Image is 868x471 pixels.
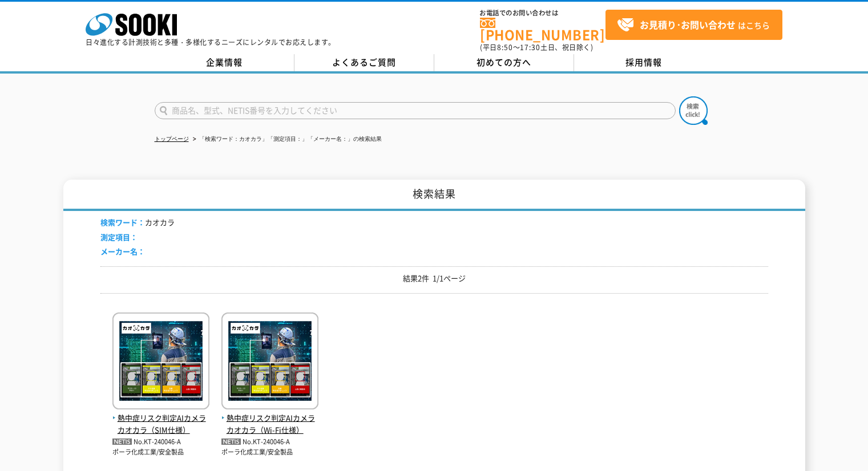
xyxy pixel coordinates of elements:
[63,180,805,211] h1: 検索結果
[221,400,318,436] a: 熱中症リスク判定AIカメラ カオカラ（Wi-Fi仕様）
[155,54,294,71] a: 企業情報
[112,436,209,448] p: No.KT-240046-A
[100,232,138,242] span: 測定項目：
[520,42,540,52] span: 17:30
[112,412,209,436] span: 熱中症リスク判定AIカメラ カオカラ（SIM仕様）
[100,246,145,257] span: メーカー名：
[112,400,209,436] a: 熱中症リスク判定AIカメラ カオカラ（SIM仕様）
[480,10,605,17] span: お電話でのお問い合わせは
[434,54,574,71] a: 初めての方へ
[100,217,175,229] li: カオカラ
[221,448,318,457] p: ポーラ化成工業/安全製品
[497,42,513,52] span: 8:50
[640,18,736,31] strong: お見積り･お問い合わせ
[477,56,531,68] span: 初めての方へ
[480,18,605,41] a: [PHONE_NUMBER]
[155,136,189,142] a: トップページ
[574,54,714,71] a: 採用情報
[112,312,209,412] img: カオカラ（SIM仕様）
[679,96,708,125] img: btn_search.png
[221,436,318,448] p: No.KT-240046-A
[617,17,770,34] span: はこちら
[100,273,768,285] p: 結果2件 1/1ページ
[100,217,145,228] span: 検索ワード：
[294,54,434,71] a: よくあるご質問
[221,312,318,412] img: カオカラ（Wi-Fi仕様）
[605,10,782,40] a: お見積り･お問い合わせはこちら
[191,133,382,145] li: 「検索ワード：カオカラ」「測定項目：」「メーカー名：」の検索結果
[86,39,336,46] p: 日々進化する計測技術と多種・多様化するニーズにレンタルでお応えします。
[480,42,593,52] span: (平日 ～ 土日、祝日除く)
[155,102,676,119] input: 商品名、型式、NETIS番号を入力してください
[221,412,318,436] span: 熱中症リスク判定AIカメラ カオカラ（Wi-Fi仕様）
[112,448,209,457] p: ポーラ化成工業/安全製品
